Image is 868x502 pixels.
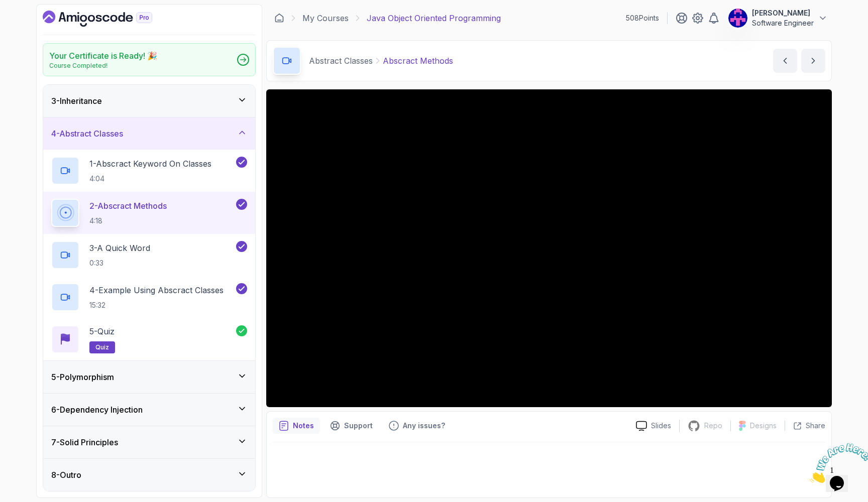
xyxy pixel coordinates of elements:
[51,325,247,353] button: 5-Quizquiz
[89,174,211,184] p: 4:04
[89,284,224,296] p: 4 - Example Using Abscract Classes
[728,9,747,28] img: user profile image
[51,95,102,107] h3: 3 - Inheritance
[89,325,115,337] p: 5 - Quiz
[383,418,451,434] button: Feedback button
[293,421,314,431] p: Notes
[4,4,8,13] span: 1
[51,469,81,481] h3: 8 - Outro
[806,421,825,431] p: Share
[49,62,157,70] p: Course Completed!
[89,216,167,226] p: 4:18
[266,89,832,407] iframe: 2 - Abscract Methods
[626,13,659,23] p: 508 Points
[51,404,143,416] h3: 6 - Dependency Injection
[806,439,868,487] iframe: chat widget
[309,55,373,67] p: Abstract Classes
[628,421,679,431] a: Slides
[704,421,722,431] p: Repo
[383,55,453,67] p: Abscract Methods
[273,418,320,434] button: notes button
[43,394,255,426] button: 6-Dependency Injection
[651,421,671,431] p: Slides
[367,12,501,24] p: Java Object Oriented Programming
[752,8,814,18] p: [PERSON_NAME]
[4,4,66,44] img: Chat attention grabber
[773,49,797,73] button: previous content
[89,200,167,212] p: 2 - Abscract Methods
[49,50,157,62] h2: Your Certificate is Ready! 🎉
[51,436,118,448] h3: 7 - Solid Principles
[89,258,150,268] p: 0:33
[51,157,247,185] button: 1-Abscract Keyword On Classes4:04
[43,361,255,393] button: 5-Polymorphism
[51,283,247,311] button: 4-Example Using Abscract Classes15:32
[95,343,109,351] span: quiz
[89,300,224,310] p: 15:32
[324,418,379,434] button: Support button
[43,43,256,76] a: Your Certificate is Ready! 🎉Course Completed!
[43,117,255,150] button: 4-Abstract Classes
[89,242,150,254] p: 3 - A Quick Word
[785,421,825,431] button: Share
[51,371,114,383] h3: 5 - Polymorphism
[43,459,255,491] button: 8-Outro
[750,421,777,431] p: Designs
[403,421,445,431] p: Any issues?
[51,241,247,269] button: 3-A Quick Word0:33
[43,11,175,27] a: Dashboard
[728,8,828,28] button: user profile image[PERSON_NAME]Software Engineer
[51,128,123,140] h3: 4 - Abstract Classes
[344,421,373,431] p: Support
[51,199,247,227] button: 2-Abscract Methods4:18
[89,158,211,170] p: 1 - Abscract Keyword On Classes
[43,426,255,458] button: 7-Solid Principles
[302,12,349,24] a: My Courses
[43,85,255,117] button: 3-Inheritance
[801,49,825,73] button: next content
[274,13,284,23] a: Dashboard
[752,18,814,28] p: Software Engineer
